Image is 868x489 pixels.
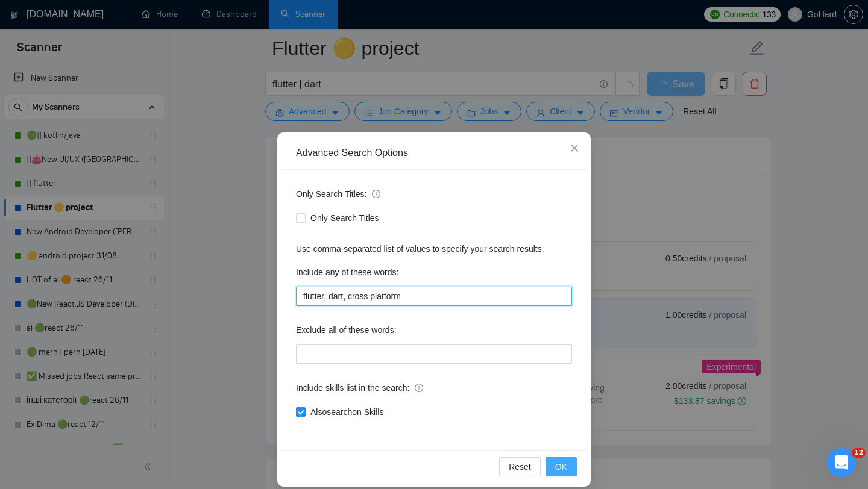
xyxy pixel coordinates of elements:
[296,320,397,340] label: Exclude all of these words:
[296,381,423,394] span: Include skills list in the search:
[372,190,380,198] span: info-circle
[296,146,572,160] div: Advanced Search Options
[827,448,856,477] iframe: Intercom live chat
[296,242,572,255] div: Use comma-separated list of values to specify your search results.
[558,132,591,165] button: Close
[296,187,380,201] span: Only Search Titles:
[570,143,579,153] span: close
[499,457,541,476] button: Reset
[546,457,577,476] button: OK
[555,460,567,473] span: OK
[306,405,388,419] span: Also search on Skills
[296,263,398,282] label: Include any of these words:
[415,384,423,392] span: info-circle
[509,460,531,473] span: Reset
[306,211,384,225] span: Only Search Titles
[852,448,866,458] span: 12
